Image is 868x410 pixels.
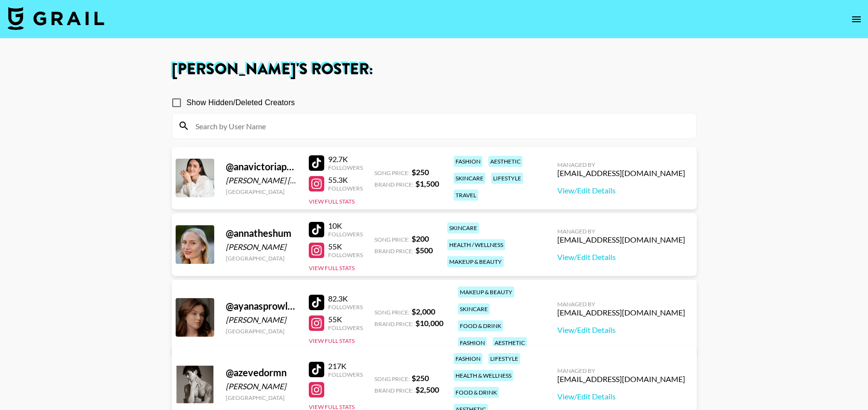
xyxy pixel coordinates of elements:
h1: [PERSON_NAME] 's Roster: [172,62,697,77]
div: fashion [454,156,482,167]
div: skincare [458,303,490,314]
div: [EMAIL_ADDRESS][DOMAIN_NAME] [557,374,685,384]
span: Song Price: [374,169,410,177]
div: 55.3K [328,175,363,185]
div: [GEOGRAPHIC_DATA] [226,188,297,195]
div: Followers [328,231,363,238]
div: Followers [328,185,363,192]
div: skincare [454,173,485,184]
strong: $ 1,500 [415,179,439,188]
div: Followers [328,303,363,311]
div: [PERSON_NAME] [PERSON_NAME] [226,176,297,185]
span: Song Price: [374,236,410,243]
div: @ anavictoriaperez_ [226,161,297,173]
span: Brand Price: [374,320,413,328]
div: lifestyle [488,353,520,364]
div: 10K [328,221,363,231]
div: health / wellness [447,239,505,250]
div: 92.7K [328,154,363,164]
div: @ azevedormn [226,367,297,379]
div: Managed By [557,301,685,308]
div: aesthetic [488,156,523,167]
input: Search by User Name [190,118,690,134]
div: makeup & beauty [458,287,514,298]
div: [EMAIL_ADDRESS][DOMAIN_NAME] [557,235,685,245]
div: [GEOGRAPHIC_DATA] [226,328,297,335]
div: fashion [454,353,482,364]
div: @ annatheshum [226,227,297,239]
strong: $ 500 [415,246,433,255]
button: View Full Stats [309,198,355,205]
div: [PERSON_NAME] [226,382,297,391]
div: lifestyle [491,173,523,184]
div: Followers [328,324,363,331]
div: [EMAIL_ADDRESS][DOMAIN_NAME] [557,168,685,178]
div: 55K [328,242,363,251]
div: food & drink [454,387,499,398]
span: Brand Price: [374,387,413,394]
button: View Full Stats [309,337,355,344]
strong: $ 250 [412,167,429,177]
div: aesthetic [493,337,527,348]
strong: $ 2,000 [412,307,435,316]
button: View Full Stats [309,264,355,272]
div: Managed By [557,161,685,168]
div: [GEOGRAPHIC_DATA] [226,255,297,262]
a: View/Edit Details [557,186,685,195]
span: Brand Price: [374,181,413,188]
div: skincare [447,222,479,233]
button: open drawer [847,10,866,29]
span: Song Price: [374,309,410,316]
a: View/Edit Details [557,392,685,401]
div: fashion [458,337,487,348]
div: Followers [328,164,363,171]
a: View/Edit Details [557,325,685,335]
div: [EMAIL_ADDRESS][DOMAIN_NAME] [557,308,685,317]
strong: $ 10,000 [415,318,443,328]
strong: $ 200 [412,234,429,243]
span: Song Price: [374,375,410,383]
div: Followers [328,251,363,259]
div: @ ayanasprowl___ [226,300,297,312]
div: Managed By [557,228,685,235]
div: health & wellness [454,370,513,381]
strong: $ 250 [412,373,429,383]
strong: $ 2,500 [415,385,439,394]
div: Followers [328,371,363,378]
a: View/Edit Details [557,252,685,262]
div: [PERSON_NAME] [226,315,297,325]
div: [GEOGRAPHIC_DATA] [226,394,297,401]
div: 217K [328,361,363,371]
span: Show Hidden/Deleted Creators [187,97,295,109]
img: Grail Talent [8,7,104,30]
span: Brand Price: [374,247,413,255]
div: Managed By [557,367,685,374]
div: food & drink [458,320,503,331]
div: makeup & beauty [447,256,504,267]
div: travel [454,190,478,201]
div: 55K [328,314,363,324]
div: [PERSON_NAME] [226,242,297,252]
div: 82.3K [328,294,363,303]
